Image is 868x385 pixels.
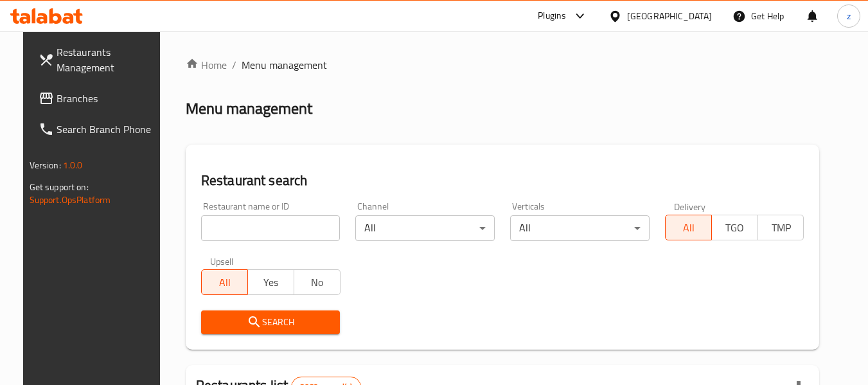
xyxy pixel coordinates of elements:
[30,179,89,195] span: Get support on:
[711,215,758,240] button: TGO
[201,310,341,334] button: Search
[847,9,851,23] span: z
[207,273,243,292] span: All
[28,83,168,114] a: Branches
[763,219,799,237] span: TMP
[294,269,341,295] button: No
[717,219,753,237] span: TGO
[538,8,566,24] div: Plugins
[253,273,289,292] span: Yes
[232,57,236,73] li: /
[57,44,158,75] span: Restaurants Management
[201,269,248,295] button: All
[57,121,158,137] span: Search Branch Phone
[186,57,227,73] a: Home
[242,57,327,73] span: Menu management
[674,202,706,211] label: Delivery
[665,215,712,240] button: All
[299,273,335,292] span: No
[201,215,341,241] input: Search for restaurant name or ID..
[201,171,804,190] h2: Restaurant search
[510,215,650,241] div: All
[210,256,234,265] label: Upsell
[757,215,804,240] button: TMP
[30,157,61,174] span: Version:
[247,269,294,295] button: Yes
[57,91,158,106] span: Branches
[211,314,330,330] span: Search
[186,57,820,73] nav: breadcrumb
[627,9,712,23] div: [GEOGRAPHIC_DATA]
[28,114,168,145] a: Search Branch Phone
[63,157,83,174] span: 1.0.0
[28,37,168,83] a: Restaurants Management
[671,219,707,237] span: All
[355,215,495,241] div: All
[186,98,312,119] h2: Menu management
[30,192,111,208] a: Support.OpsPlatform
